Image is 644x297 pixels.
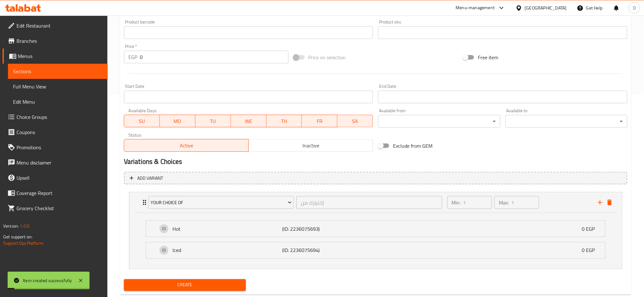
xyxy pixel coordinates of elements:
p: Min: [452,199,461,206]
span: TH [269,117,300,126]
div: ​ [505,115,627,128]
a: Branches [3,33,108,48]
li: ExpandExpandExpand [124,190,627,272]
button: Create [124,279,246,291]
div: Item created successfully [23,277,72,284]
span: Promotions [17,144,103,151]
button: Your choice of [148,196,294,209]
div: Expand [146,221,605,237]
a: Edit Menu [8,94,108,109]
button: SU [124,115,160,127]
span: Price on selection [308,54,346,61]
span: SU [127,117,157,126]
span: Active [127,141,246,150]
a: Menu disclaimer [3,155,108,170]
span: Free item [478,54,498,61]
button: WE [231,115,267,127]
a: Coverage Report [3,185,108,201]
p: 0 EGP [582,225,600,233]
button: add [595,198,605,207]
span: Exclude from GEM [393,142,432,150]
span: Coverage Report [17,189,103,197]
span: Sections [13,68,103,75]
span: Upsell [17,174,103,182]
a: Support.OpsPlatform [3,239,44,247]
p: (ID: 2236075693) [282,225,355,233]
p: Hot [173,225,282,233]
span: FR [304,117,335,126]
button: MO [160,115,195,127]
span: Branches [17,37,103,45]
input: Please enter price [140,51,288,63]
h2: Variations & Choices [124,157,627,166]
span: Your choice of [151,199,292,207]
button: FR [302,115,337,127]
input: Please enter product sku [378,26,627,39]
p: Max: [499,199,509,206]
input: Please enter product barcode [124,26,373,39]
div: Expand [129,192,622,213]
a: Choice Groups [3,109,108,125]
p: EGP [128,53,137,61]
span: Full Menu View [13,83,103,90]
div: [GEOGRAPHIC_DATA] [525,4,567,11]
span: Menu disclaimer [17,159,103,166]
span: Inactive [251,141,371,150]
button: TU [195,115,231,127]
span: Edit Menu [13,98,103,106]
span: Version: [3,222,19,230]
span: Create [129,281,241,289]
span: D [633,4,636,11]
button: TH [267,115,302,127]
a: Upsell [3,170,108,185]
span: TU [198,117,228,126]
a: Coupons [3,125,108,140]
a: Menus [3,48,108,64]
span: 1.0.0 [20,222,30,230]
button: Inactive [248,139,373,152]
span: Edit Restaurant [17,22,103,29]
div: ​ [378,115,500,128]
button: delete [605,198,614,207]
a: Edit Restaurant [3,18,108,33]
a: Grocery Checklist [3,201,108,216]
span: MO [162,117,193,126]
p: Iced [173,247,282,254]
div: Menu-management [456,4,495,12]
button: SA [337,115,373,127]
span: Menus [18,52,103,60]
span: SA [340,117,370,126]
span: Choice Groups [17,113,103,121]
button: Active [124,139,249,152]
span: Get support on: [3,233,32,241]
button: Add variant [124,172,627,185]
span: WE [234,117,264,126]
a: Full Menu View [8,79,108,94]
span: Grocery Checklist [17,204,103,212]
span: Add variant [137,174,163,182]
a: Sections [8,64,108,79]
div: Expand [146,242,605,258]
p: 0 EGP [582,247,600,254]
p: (ID: 2236075694) [282,247,355,254]
span: Coupons [17,128,103,136]
a: Promotions [3,140,108,155]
